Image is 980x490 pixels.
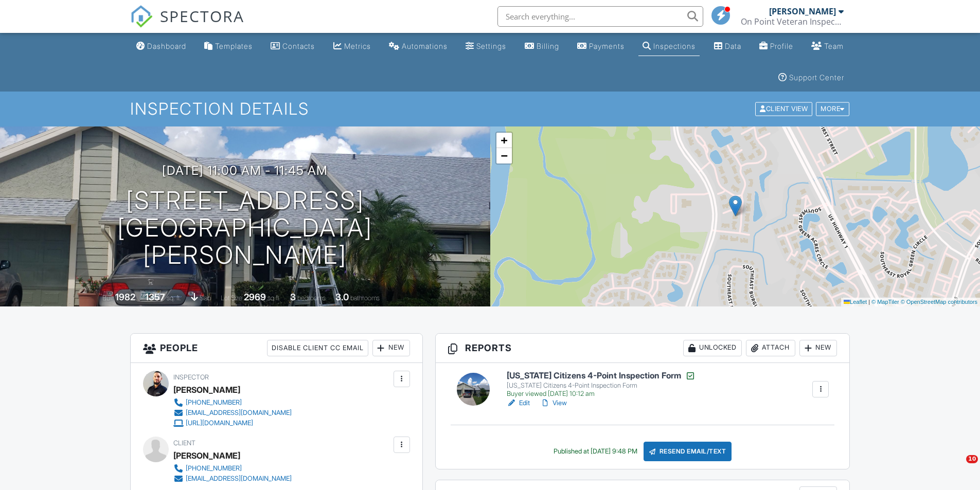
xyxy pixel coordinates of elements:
div: Metrics [344,42,371,50]
span: 10 [966,455,978,463]
div: 1982 [115,292,135,302]
a: Leaflet [844,299,867,305]
div: Unlocked [683,340,742,356]
div: New [799,340,837,356]
span: Inspector [173,373,209,381]
iframe: Intercom live chat [945,455,970,480]
a: Contacts [266,37,319,56]
span: sq. ft. [167,294,181,302]
div: Support Center [789,73,844,82]
div: 2969 [244,292,266,302]
a: Zoom in [496,133,512,148]
span: Client [173,439,195,447]
div: On Point Veteran Inspections LLC [741,16,844,27]
a: © OpenStreetMap contributors [901,299,977,305]
div: Resend Email/Text [644,442,732,461]
div: Settings [476,42,506,50]
span: slab [200,294,211,302]
div: [URL][DOMAIN_NAME] [186,419,253,427]
div: 3.0 [335,292,349,302]
a: Inspections [638,37,700,56]
h6: [US_STATE] Citizens 4-Point Inspection Form [507,371,696,381]
span: − [501,149,507,162]
a: © MapTiler [871,299,899,305]
img: Marker [729,195,742,216]
div: [PHONE_NUMBER] [186,398,242,407]
div: [EMAIL_ADDRESS][DOMAIN_NAME] [186,409,292,417]
span: bathrooms [350,294,380,302]
a: Support Center [774,68,848,87]
div: Team [824,42,844,50]
a: SPECTORA [130,14,244,35]
div: Disable Client CC Email [267,340,368,356]
span: bedrooms [297,294,326,302]
div: [PHONE_NUMBER] [186,464,242,473]
a: [US_STATE] Citizens 4-Point Inspection Form [US_STATE] Citizens 4-Point Inspection Form Buyer vie... [507,371,696,398]
span: Built [102,294,114,302]
div: Attach [746,340,795,356]
a: [EMAIL_ADDRESS][DOMAIN_NAME] [173,474,292,484]
a: Zoom out [496,148,512,164]
div: New [372,340,410,356]
div: [PERSON_NAME] [173,382,240,397]
div: [PERSON_NAME] [173,448,240,463]
h1: [STREET_ADDRESS] [GEOGRAPHIC_DATA][PERSON_NAME] [16,187,474,268]
div: Client View [755,102,812,116]
a: Billing [521,37,563,56]
h3: People [131,334,422,363]
div: Payments [589,42,625,50]
div: Inspections [653,42,696,50]
a: Edit [507,398,530,408]
div: Data [725,42,741,50]
input: Search everything... [497,6,703,27]
img: The Best Home Inspection Software - Spectora [130,5,153,28]
div: Automations [402,42,448,50]
div: Profile [770,42,793,50]
h3: [DATE] 11:00 am - 11:45 am [162,164,328,177]
a: View [540,398,567,408]
a: Dashboard [132,37,190,56]
a: [PHONE_NUMBER] [173,397,292,408]
div: Buyer viewed [DATE] 10:12 am [507,390,696,398]
span: sq.ft. [268,294,280,302]
div: More [816,102,849,116]
a: Settings [461,37,510,56]
h3: Reports [436,334,850,363]
span: Lot Size [221,294,242,302]
a: [EMAIL_ADDRESS][DOMAIN_NAME] [173,408,292,418]
a: Payments [573,37,629,56]
span: SPECTORA [160,5,244,27]
span: | [868,299,870,305]
a: Team [807,37,848,56]
div: Templates [215,42,253,50]
a: Client View [754,104,815,112]
a: Metrics [329,37,375,56]
div: Contacts [282,42,315,50]
a: [PHONE_NUMBER] [173,463,292,474]
a: Company Profile [755,37,797,56]
span: + [501,134,507,147]
div: Published at [DATE] 9:48 PM [554,447,637,456]
div: [PERSON_NAME] [769,6,836,16]
div: 3 [290,292,296,302]
h1: Inspection Details [130,100,850,118]
div: Billing [537,42,559,50]
a: Data [710,37,745,56]
a: [URL][DOMAIN_NAME] [173,418,292,428]
div: [EMAIL_ADDRESS][DOMAIN_NAME] [186,475,292,483]
div: Dashboard [147,42,186,50]
a: Automations (Basic) [385,37,452,56]
a: Templates [200,37,257,56]
div: [US_STATE] Citizens 4-Point Inspection Form [507,382,696,390]
div: 1357 [145,292,165,302]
